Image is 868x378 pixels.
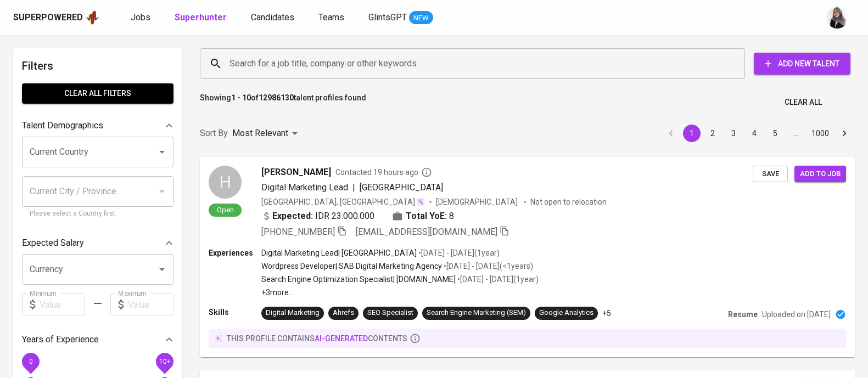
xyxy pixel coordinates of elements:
[754,53,850,75] button: Add New Talent
[427,308,526,318] div: Search Engine Marketing (SEM)
[725,125,742,142] button: Go to page 3
[417,247,500,258] p: • [DATE] - [DATE] ( 1 year )
[704,125,721,142] button: Go to page 2
[421,167,432,178] svg: By Batam recruiter
[251,12,294,22] span: Candidates
[728,309,758,320] p: Resume
[794,166,846,183] button: Add to job
[660,125,855,142] nav: pagination navigation
[200,92,366,112] p: Showing of talent profiles found
[333,308,354,318] div: Ahrefs
[22,119,103,132] p: Talent Demographics
[367,308,413,318] div: SEO Specialist
[22,232,173,254] div: Expected Salary
[318,11,346,25] a: Teams
[261,196,425,207] div: [GEOGRAPHIC_DATA], [GEOGRAPHIC_DATA]
[406,210,447,223] b: Total YoE:
[836,125,853,142] button: Go to next page
[318,12,344,22] span: Teams
[22,333,99,346] p: Years of Experience
[159,358,170,365] span: 10+
[360,182,443,193] span: [GEOGRAPHIC_DATA]
[261,166,331,179] span: [PERSON_NAME]
[13,9,100,26] a: Superpoweredapp logo
[808,125,832,142] button: Go to page 1000
[200,127,228,140] p: Sort By
[762,309,831,320] p: Uploaded on [DATE]
[259,93,294,102] b: 12986130
[436,196,519,207] span: [DEMOGRAPHIC_DATA]
[232,127,288,140] p: Most Relevant
[261,227,335,237] span: [PHONE_NUMBER]
[602,308,611,319] p: +5
[780,92,826,112] button: Clear All
[31,87,165,100] span: Clear All filters
[232,123,301,144] div: Most Relevant
[22,57,173,75] h6: Filters
[261,182,348,193] span: Digital Marketing Lead
[209,307,261,318] p: Skills
[22,115,173,137] div: Talent Demographics
[766,125,784,142] button: Go to page 5
[85,9,100,26] img: app logo
[212,205,238,215] span: Open
[530,196,607,207] p: Not open to relocation
[352,181,355,194] span: |
[22,83,173,104] button: Clear All filters
[746,125,763,142] button: Go to page 4
[683,125,701,142] button: page 1
[315,334,368,343] span: AI-generated
[261,210,374,223] div: IDR 23.000.000
[200,157,855,357] a: HOpen[PERSON_NAME]Contacted 19 hours agoDigital Marketing Lead|[GEOGRAPHIC_DATA][GEOGRAPHIC_DATA]...
[539,308,593,318] div: Google Analytics
[416,198,425,206] img: magic_wand.svg
[368,12,407,22] span: GlintsGPT
[40,294,85,315] input: Value
[154,262,170,277] button: Open
[261,261,442,272] p: Wordpress Developer | SAB Digital Marketing Agency
[785,95,822,109] span: Clear All
[131,11,153,25] a: Jobs
[227,333,407,344] p: this profile contains contents
[335,167,432,178] span: Contacted 19 hours ago
[231,93,251,102] b: 1 - 10
[449,210,454,223] span: 8
[13,12,83,24] div: Superpowered
[409,13,433,24] span: NEW
[154,144,170,160] button: Open
[261,287,539,298] p: +3 more ...
[456,274,539,285] p: • [DATE] - [DATE] ( 1 year )
[175,12,227,22] b: Superhunter
[758,168,782,180] span: Save
[175,11,229,25] a: Superhunter
[261,274,456,285] p: Search Engine Optimization Specialist | [DOMAIN_NAME]
[826,7,848,29] img: sinta.windasari@glints.com
[787,128,805,139] div: …
[356,227,497,237] span: [EMAIL_ADDRESS][DOMAIN_NAME]
[763,57,842,71] span: Add New Talent
[22,236,84,250] p: Expected Salary
[128,294,173,315] input: Value
[209,166,242,199] div: H
[266,308,320,318] div: Digital Marketing
[272,210,313,223] b: Expected:
[368,11,433,25] a: GlintsGPT NEW
[209,247,261,258] p: Experiences
[753,166,788,183] button: Save
[131,12,150,22] span: Jobs
[29,358,32,365] span: 0
[261,247,417,258] p: Digital Marketing Lead | [GEOGRAPHIC_DATA]
[442,261,533,272] p: • [DATE] - [DATE] ( <1 years )
[30,208,166,219] p: Please select a Country first
[800,168,841,180] span: Add to job
[22,329,173,351] div: Years of Experience
[251,11,296,25] a: Candidates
